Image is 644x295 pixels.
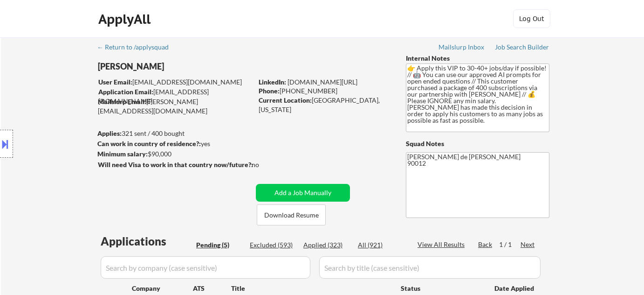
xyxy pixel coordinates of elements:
[259,78,286,86] strong: LinkedIn:
[252,160,278,169] div: no
[101,236,193,247] div: Applications
[231,284,392,293] div: Title
[97,129,253,138] div: 321 sent / 400 bought
[196,240,243,250] div: Pending (5)
[288,78,357,86] a: [DOMAIN_NAME][URL]
[132,284,193,293] div: Company
[495,43,549,53] a: Job Search Builder
[259,87,280,95] strong: Phone:
[259,96,312,104] strong: Current Location:
[406,54,549,63] div: Internal Notes
[97,149,253,159] div: $90,000
[495,44,549,50] div: Job Search Builder
[98,161,253,169] strong: Will need Visa to work in that country now/future?:
[303,240,350,250] div: Applied (323)
[438,43,485,53] a: Mailslurp Inbox
[499,240,521,249] div: 1 / 1
[358,240,404,250] div: All (921)
[193,284,231,293] div: ATS
[97,139,250,148] div: yes
[256,184,350,202] button: Add a Job Manually
[259,96,391,114] div: [GEOGRAPHIC_DATA], [US_STATE]
[319,256,541,279] input: Search by title (case sensitive)
[98,77,253,87] div: [EMAIL_ADDRESS][DOMAIN_NAME]
[98,61,289,72] div: [PERSON_NAME]
[478,240,493,249] div: Back
[513,9,550,28] button: Log Out
[494,284,535,293] div: Date Applied
[418,240,467,249] div: View All Results
[406,139,549,148] div: Squad Notes
[250,240,296,250] div: Excluded (593)
[257,204,326,225] button: Download Resume
[101,256,310,279] input: Search by company (case sensitive)
[438,44,485,50] div: Mailslurp Inbox
[259,86,391,96] div: [PHONE_NUMBER]
[98,97,253,115] div: [PERSON_NAME][EMAIL_ADDRESS][DOMAIN_NAME]
[98,11,153,27] div: ApplyAll
[97,43,178,53] a: ← Return to /applysquad
[521,240,535,249] div: Next
[98,87,253,105] div: [EMAIL_ADDRESS][DOMAIN_NAME]
[97,44,178,50] div: ← Return to /applysquad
